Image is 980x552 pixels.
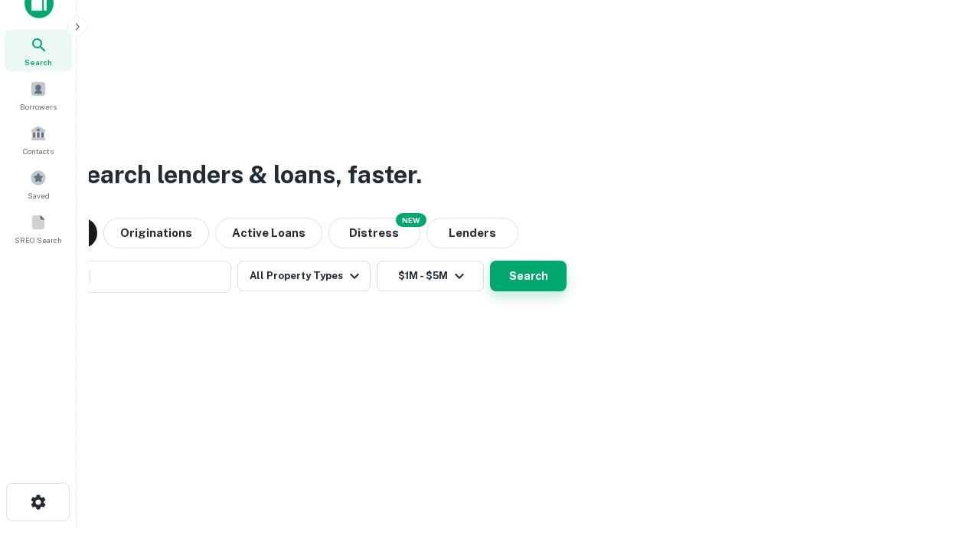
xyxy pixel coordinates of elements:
span: Saved [28,189,50,202]
button: Active Loans [215,218,322,248]
span: Borrowers [20,100,57,113]
iframe: Chat Widget [903,429,980,503]
span: Contacts [23,145,54,157]
button: Originations [103,218,209,248]
a: Search [5,30,72,71]
a: Contacts [5,119,72,160]
button: All Property Types [237,261,371,291]
button: Search [490,261,567,291]
span: Search [24,56,52,68]
a: Saved [5,163,72,205]
span: SREO Search [15,234,62,246]
div: NEW [396,213,426,227]
button: $1M - $5M [377,261,484,291]
a: Borrowers [5,74,72,116]
button: Lenders [426,218,518,248]
a: SREO Search [5,208,72,249]
button: Search distressed loans with lien and other non-mortgage details. [328,218,420,248]
h3: Search lenders & loans, faster. [70,156,422,193]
